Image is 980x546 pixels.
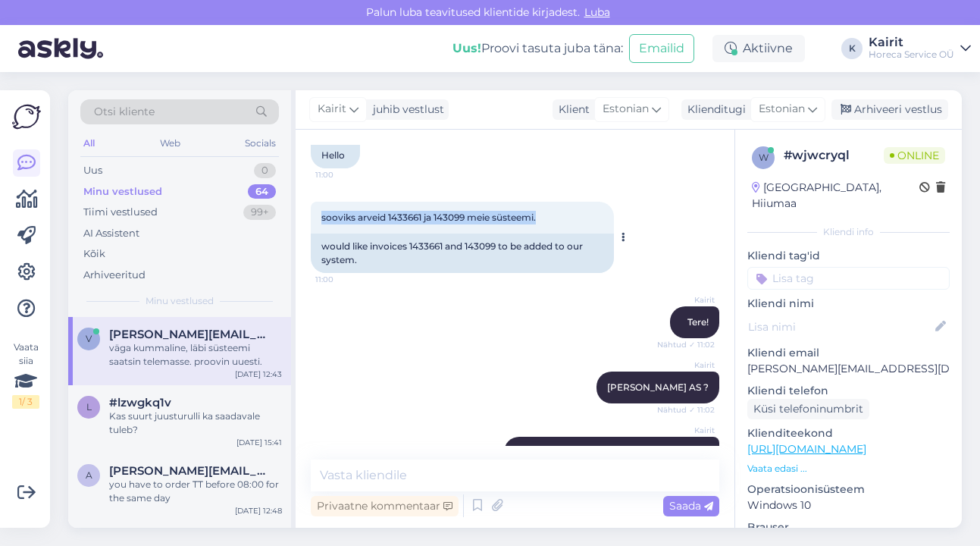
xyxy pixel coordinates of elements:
[157,133,183,153] div: Web
[109,328,267,341] span: virko.tugevus@delice.ee
[629,34,694,63] button: Emailid
[311,234,614,273] div: would like invoices 1433661 and 143099 to be added to our system.
[747,383,950,399] p: Kliendi telefon
[841,38,863,59] div: K
[452,39,623,58] div: Proovi tasuta juba täna:
[243,205,276,220] div: 99+
[747,248,950,264] p: Kliendi tag'id
[747,482,950,497] p: Operatsioonisüsteem
[553,102,590,118] div: Klient
[681,102,746,118] div: Klienditugi
[748,318,932,335] input: Lisa nimi
[83,184,162,199] div: Minu vestlused
[747,462,950,475] p: Vaata edasi ...
[669,499,713,513] span: Saada
[367,102,444,118] div: juhib vestlust
[235,369,282,380] div: [DATE] 12:43
[311,143,360,168] div: Hello
[747,425,950,441] p: Klienditeekond
[831,99,948,120] div: Arhiveeri vestlus
[884,147,945,164] span: Online
[658,359,715,371] span: Kairit
[248,184,276,199] div: 64
[747,442,866,456] a: [URL][DOMAIN_NAME]
[747,361,950,377] p: [PERSON_NAME][EMAIL_ADDRESS][DOMAIN_NAME]
[311,496,459,516] div: Privaatne kommentaar
[747,296,950,312] p: Kliendi nimi
[12,340,39,409] div: Vaata siia
[236,437,282,448] div: [DATE] 15:41
[712,35,805,62] div: Aktiivne
[603,101,649,118] span: Estonian
[86,469,92,481] span: a
[747,345,950,361] p: Kliendi email
[318,101,346,118] span: Kairit
[747,225,950,239] div: Kliendi info
[146,294,214,308] span: Minu vestlused
[687,316,709,328] span: Tere!
[321,212,536,223] span: sooviks arveid 1433661 ja 143099 meie süsteemi.
[86,333,92,344] span: v
[315,169,372,180] span: 11:00
[658,294,715,306] span: Kairit
[759,152,769,163] span: w
[869,49,954,61] div: Horeca Service OÜ
[315,274,372,285] span: 11:00
[109,464,267,478] span: alice@kotkotempire.com
[657,339,715,350] span: Nähtud ✓ 11:02
[242,133,279,153] div: Socials
[80,133,98,153] div: All
[607,381,709,393] span: [PERSON_NAME] AS ?
[747,399,869,419] div: Küsi telefoninumbrit
[658,425,715,436] span: Kairit
[747,519,950,535] p: Brauser
[869,36,954,49] div: Kairit
[235,505,282,516] div: [DATE] 12:48
[12,395,39,409] div: 1 / 3
[86,401,92,413] span: l
[109,396,171,409] span: #lzwgkq1v
[12,102,41,131] img: Askly Logo
[752,180,919,212] div: [GEOGRAPHIC_DATA], Hiiumaa
[83,268,146,283] div: Arhiveeritud
[94,104,155,120] span: Otsi kliente
[580,5,615,19] span: Luba
[83,226,139,241] div: AI Assistent
[109,478,282,505] div: you have to order TT before 08:00 for the same day
[452,41,481,55] b: Uus!
[109,409,282,437] div: Kas suurt juusturulli ka saadavale tuleb?
[759,101,805,118] span: Estonian
[83,163,102,178] div: Uus
[83,205,158,220] div: Tiimi vestlused
[254,163,276,178] div: 0
[109,341,282,369] div: väga kummaline, läbi süsteemi saatsin telemasse. proovin uuesti.
[869,36,971,61] a: KairitHoreca Service OÜ
[784,146,884,165] div: # wjwcryql
[657,404,715,416] span: Nähtud ✓ 11:02
[747,267,950,290] input: Lisa tag
[83,246,105,262] div: Kõik
[747,497,950,513] p: Windows 10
